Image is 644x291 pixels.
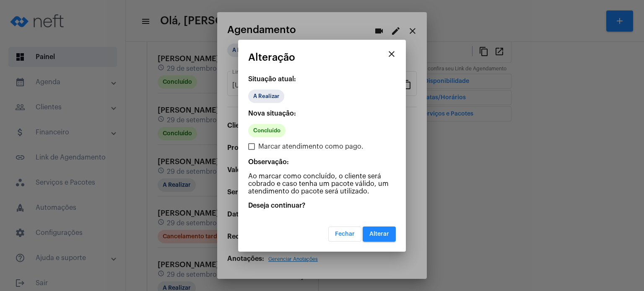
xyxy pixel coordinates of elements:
mat-chip: Concluído [248,124,286,137]
mat-icon: close [387,49,397,59]
p: Observação: [248,158,396,166]
button: Alterar [363,227,396,242]
span: Marcar atendimento como pago. [258,142,364,152]
span: Fechar [335,231,355,237]
p: Deseja continuar? [248,202,396,209]
p: Ao marcar como concluído, o cliente será cobrado e caso tenha um pacote válido, um atendimento do... [248,173,396,195]
p: Situação atual: [248,75,396,83]
span: Alteração [248,52,295,63]
mat-chip: A Realizar [248,90,284,103]
button: Fechar [328,227,361,242]
span: Alterar [369,231,389,237]
p: Nova situação: [248,110,396,117]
